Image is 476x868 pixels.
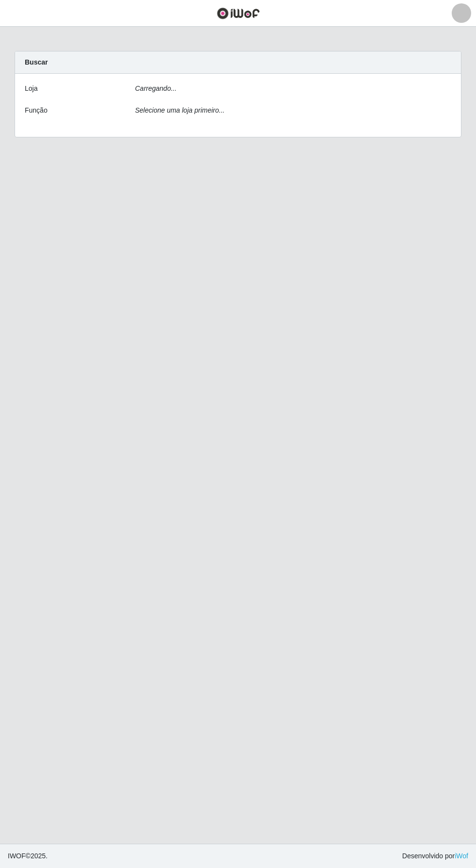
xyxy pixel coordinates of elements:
img: CoreUI Logo [217,7,260,19]
i: Selecione uma loja primeiro... [135,106,224,114]
label: Função [25,105,48,116]
span: Desenvolvido por [402,851,468,861]
span: © 2025 . [8,851,48,861]
i: Carregando... [135,84,177,92]
label: Loja [25,83,37,94]
strong: Buscar [25,58,48,66]
span: IWOF [8,852,26,860]
a: iWof [455,852,468,860]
